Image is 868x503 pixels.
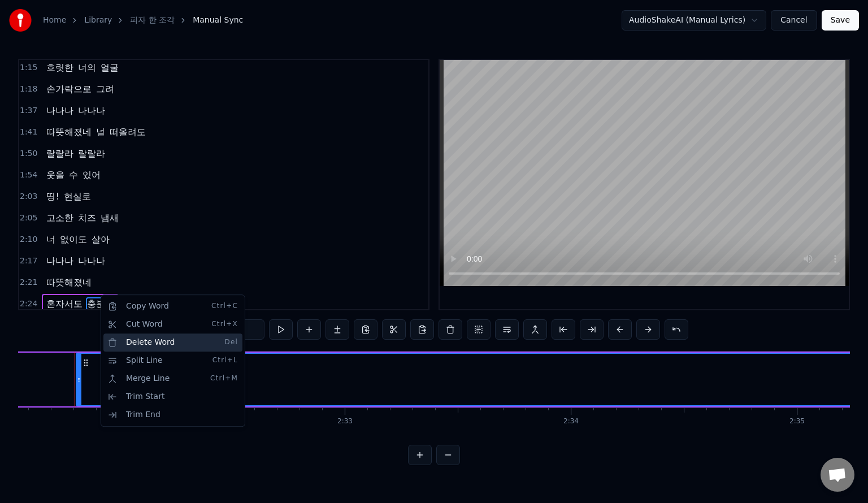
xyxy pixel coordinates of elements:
div: Split Line [103,352,242,370]
span: Ctrl+X [211,320,238,329]
div: Trim Start [103,388,242,406]
span: Del [224,338,238,347]
span: Ctrl+M [210,374,238,383]
div: Delete Word [103,333,242,352]
span: Ctrl+C [211,302,238,311]
div: Cut Word [103,315,242,333]
div: Merge Line [103,370,242,388]
div: Copy Word [103,297,242,315]
div: Trim End [103,406,242,424]
span: Ctrl+L [212,356,238,365]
